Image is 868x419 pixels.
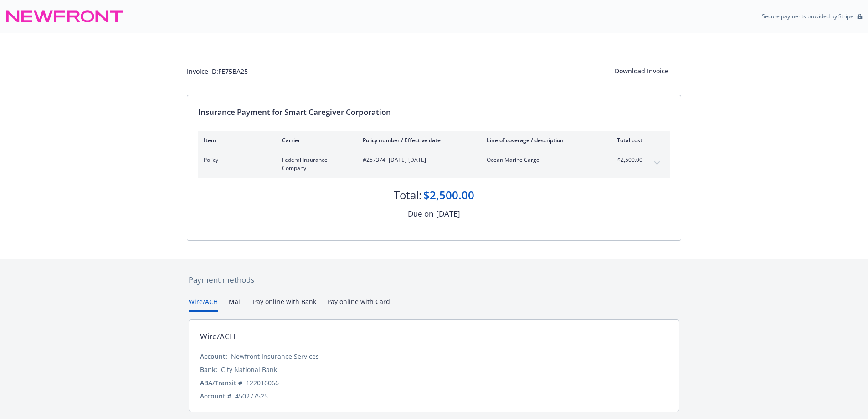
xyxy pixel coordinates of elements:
span: Policy [204,156,267,164]
div: Carrier [282,136,348,144]
div: City National Bank [221,365,277,374]
p: Secure payments provided by Stripe [762,12,853,20]
span: #257374 - [DATE]-[DATE] [363,156,472,164]
div: Download Invoice [601,62,681,80]
div: Payment methods [189,274,679,286]
div: Newfront Insurance Services [231,352,319,361]
div: Account: [200,352,227,361]
span: $2,500.00 [608,156,642,164]
div: Invoice ID: FE75BA25 [187,67,248,76]
div: 122016066 [246,378,279,388]
span: Federal Insurance Company [282,156,348,172]
div: Wire/ACH [200,331,236,342]
div: 450277525 [235,391,268,401]
div: ABA/Transit # [200,378,242,388]
button: Download Invoice [601,62,681,80]
div: Total: [394,187,421,203]
div: Due on [408,208,433,220]
button: Pay online with Card [327,297,390,312]
div: [DATE] [436,208,460,220]
div: Bank: [200,365,217,374]
div: PolicyFederal Insurance Company#257374- [DATE]-[DATE]Ocean Marine Cargo$2,500.00expand content [198,150,670,178]
button: Wire/ACH [189,297,218,312]
div: Account # [200,391,231,401]
div: Total cost [608,136,642,144]
button: Pay online with Bank [253,297,316,312]
div: Insurance Payment for Smart Caregiver Corporation [198,106,670,118]
div: Policy number / Effective date [363,136,472,144]
div: Item [204,136,267,144]
span: Ocean Marine Cargo [487,156,594,164]
button: expand content [650,156,664,171]
div: Line of coverage / description [487,136,594,144]
button: Mail [229,297,242,312]
div: $2,500.00 [423,187,474,203]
